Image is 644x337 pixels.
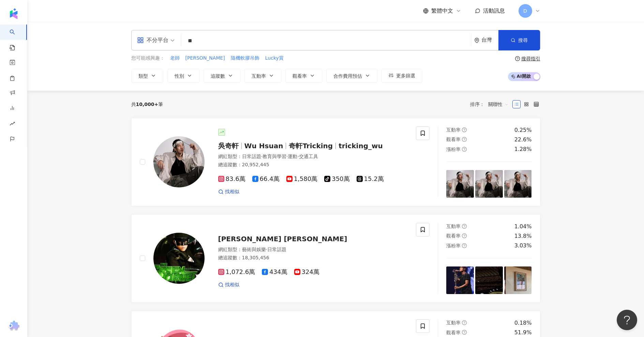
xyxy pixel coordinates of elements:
div: 1.04% [514,223,532,230]
div: 不分平台 [137,35,168,46]
span: D [523,7,527,15]
img: post-image [504,266,532,294]
span: 搜尋 [518,37,528,43]
a: search [10,25,23,51]
span: question-circle [462,137,467,142]
span: · [286,154,288,159]
span: 1,072.6萬 [218,269,255,276]
span: 10,000+ [136,102,159,107]
span: tricking_wu [339,142,383,150]
span: [PERSON_NAME] [PERSON_NAME] [218,235,347,243]
span: 83.6萬 [218,175,245,183]
div: 共 筆 [131,102,163,107]
span: 奇軒Tricking [289,142,333,150]
span: rise [10,117,15,132]
span: · [261,154,263,159]
span: 您可能感興趣： [131,55,165,62]
span: 隨機軟膠吊飾 [231,55,259,62]
span: 日常話題 [267,247,286,252]
button: 觀看率 [285,69,322,82]
span: question-circle [462,320,467,325]
div: 排序： [470,99,512,110]
div: 網紅類型 ： [218,246,408,253]
div: 1.28% [514,145,532,153]
img: post-image [446,266,474,294]
button: 性別 [167,69,199,82]
span: 吳奇軒 [218,142,239,150]
span: 運動 [288,154,297,159]
span: 交通工具 [299,154,318,159]
span: 類型 [138,73,148,79]
span: appstore [137,37,144,44]
button: 老師 [170,55,180,62]
span: 互動率 [446,224,461,229]
iframe: Help Scout Beacon - Open [617,310,637,330]
span: 1,580萬 [286,175,318,183]
button: 隨機軟膠吊飾 [230,55,260,62]
span: 324萬 [294,269,319,276]
div: 總追蹤數 ： 18,305,456 [218,255,408,261]
a: 找相似 [218,188,239,195]
span: Wu Hsuan [244,142,283,150]
img: KOL Avatar [153,233,205,284]
span: question-circle [462,127,467,132]
span: 日常話題 [242,154,261,159]
span: 漲粉率 [446,147,461,152]
div: 3.03% [514,242,532,249]
div: 13.8% [514,232,532,240]
span: 活動訊息 [483,7,505,14]
span: · [266,247,267,252]
span: question-circle [462,147,467,152]
a: 找相似 [218,281,239,288]
span: 找相似 [225,188,239,195]
span: question-circle [462,224,467,229]
img: KOL Avatar [153,136,205,187]
div: 22.6% [514,136,532,143]
img: logo icon [8,8,19,19]
button: 更多篩選 [381,69,422,82]
span: Lucky賞 [265,55,284,62]
a: KOL Avatar吳奇軒Wu Hsuan奇軒Trickingtricking_wu網紅類型：日常話題·教育與學習·運動·交通工具總追蹤數：20,952,44583.6萬66.4萬1,580萬3... [131,118,540,206]
span: question-circle [462,330,467,335]
span: 互動率 [446,127,461,133]
span: 434萬 [262,269,287,276]
button: 追蹤數 [204,69,240,82]
img: post-image [475,170,503,198]
span: 15.2萬 [357,175,384,183]
div: 總追蹤數 ： 20,952,445 [218,162,408,168]
span: question-circle [462,243,467,248]
span: 追蹤數 [211,73,225,79]
div: 0.25% [514,126,532,134]
button: Lucky賞 [265,55,284,62]
span: 繁體中文 [431,7,453,15]
img: post-image [446,170,474,198]
span: 觀看率 [446,330,461,335]
div: 台灣 [481,37,498,43]
span: 關聯性 [488,99,509,110]
button: 類型 [131,69,163,82]
span: 漲粉率 [446,243,461,248]
span: 互動率 [252,73,266,79]
button: 互動率 [244,69,281,82]
span: 互動率 [446,320,461,325]
span: · [297,154,299,159]
button: [PERSON_NAME] [185,55,225,62]
img: post-image [475,266,503,294]
span: 66.4萬 [252,175,280,183]
span: 觀看率 [446,137,461,142]
button: 合作費用預估 [326,69,377,82]
span: 更多篩選 [396,73,415,78]
span: 性別 [175,73,184,79]
span: question-circle [462,233,467,238]
div: 51.9% [514,329,532,336]
div: 搜尋指引 [521,56,540,61]
div: 0.18% [514,319,532,327]
div: 網紅類型 ： [218,153,408,160]
span: 合作費用預估 [333,73,362,79]
img: chrome extension [7,321,20,332]
button: 搜尋 [498,30,540,50]
span: 350萬 [324,175,349,183]
span: environment [474,38,479,43]
span: 老師 [170,55,180,62]
img: post-image [504,170,532,198]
